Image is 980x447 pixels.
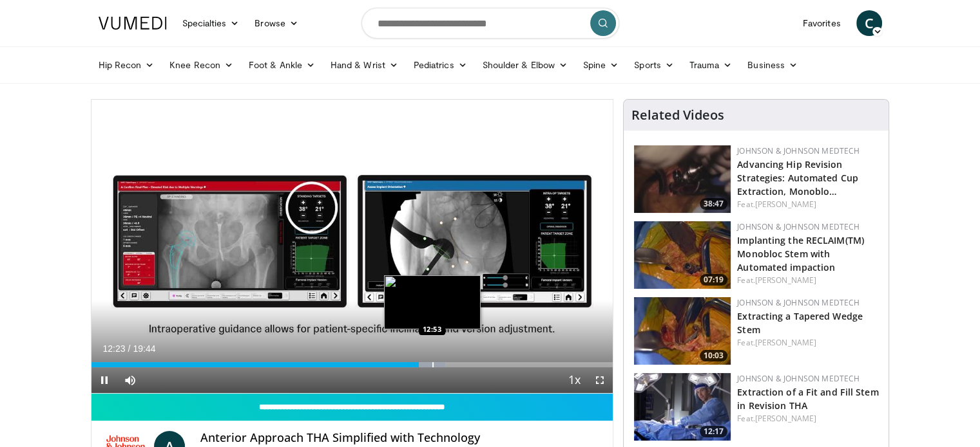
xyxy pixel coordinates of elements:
[755,199,816,210] a: [PERSON_NAME]
[99,17,167,30] img: VuMedi Logo
[737,386,878,412] a: Extraction of a Fit and Fill Stem in Revision THA
[406,52,475,78] a: Pediatrics
[634,297,731,365] a: 10:03
[634,373,731,441] a: 12:17
[740,52,805,78] a: Business
[361,8,619,39] input: Search topics, interventions
[575,52,626,78] a: Spine
[175,10,247,36] a: Specialties
[737,310,863,336] a: Extracting a Tapered Wedge Stem
[737,413,878,424] div: Feat.
[634,145,731,213] img: 9f1a5b5d-2ba5-4c40-8e0c-30b4b8951080.150x105_q85_crop-smart_upscale.jpg
[128,343,131,354] span: /
[475,52,575,78] a: Shoulder & Elbow
[91,362,613,367] div: Progress Bar
[91,100,613,394] video-js: Video Player
[91,367,117,393] button: Pause
[737,158,858,197] a: Advancing Hip Revision Strategies: Automated Cup Extraction, Monoblo…
[700,350,727,361] span: 10:03
[103,343,126,354] span: 12:23
[700,198,727,210] span: 38:47
[162,52,241,78] a: Knee Recon
[682,52,740,78] a: Trauma
[700,274,727,286] span: 07:19
[634,373,731,441] img: 82aed312-2a25-4631-ae62-904ce62d2708.150x105_q85_crop-smart_upscale.jpg
[737,373,860,384] a: Johnson & Johnson MedTech
[247,10,306,36] a: Browse
[737,337,878,349] div: Feat.
[737,221,860,232] a: Johnson & Johnson MedTech
[323,52,406,78] a: Hand & Wrist
[200,431,602,445] h4: Anterior Approach THA Simplified with Technology
[634,221,731,289] a: 07:19
[133,343,155,354] span: 19:44
[626,52,682,78] a: Sports
[634,297,731,365] img: 0b84e8e2-d493-4aee-915d-8b4f424ca292.150x105_q85_crop-smart_upscale.jpg
[795,10,849,36] a: Favorites
[737,297,860,308] a: Johnson & Johnson MedTech
[737,199,878,210] div: Feat.
[737,275,878,286] div: Feat.
[737,234,864,273] a: Implanting the RECLAIM(TM) Monobloc Stem with Automated impaction
[856,10,882,36] a: C
[755,413,816,424] a: [PERSON_NAME]
[631,107,724,123] h4: Related Videos
[755,337,816,348] a: [PERSON_NAME]
[755,275,816,286] a: [PERSON_NAME]
[587,367,613,393] button: Fullscreen
[700,426,727,437] span: 12:17
[634,145,731,213] a: 38:47
[384,275,481,329] img: image.jpeg
[117,367,143,393] button: Mute
[634,221,731,289] img: ffc33e66-92ed-4f11-95c4-0a160745ec3c.150x105_q85_crop-smart_upscale.jpg
[561,367,587,393] button: Playback Rate
[91,52,162,78] a: Hip Recon
[737,145,860,156] a: Johnson & Johnson MedTech
[241,52,323,78] a: Foot & Ankle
